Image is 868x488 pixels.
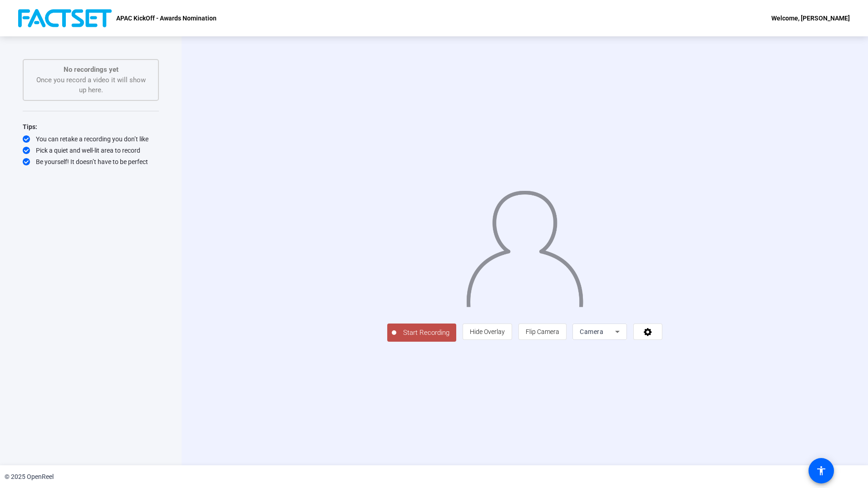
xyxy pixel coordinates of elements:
[463,324,512,340] button: Hide Overlay
[23,157,159,166] div: Be yourself! It doesn’t have to be perfect
[116,13,217,24] p: APAC KickOff - Awards Nomination
[396,328,456,338] span: Start Recording
[580,328,603,335] span: Camera
[23,121,159,132] div: Tips:
[23,146,159,155] div: Pick a quiet and well-lit area to record
[816,465,827,476] mat-icon: accessibility
[465,183,584,307] img: overlay
[33,65,149,95] div: Once you record a video it will show up here.
[470,328,505,335] span: Hide Overlay
[5,472,54,482] div: © 2025 OpenReel
[771,13,850,24] div: Welcome, [PERSON_NAME]
[387,324,456,342] button: Start Recording
[23,134,159,144] div: You can retake a recording you don’t like
[518,324,567,340] button: Flip Camera
[526,328,559,335] span: Flip Camera
[18,9,112,27] img: OpenReel logo
[33,65,149,75] p: No recordings yet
